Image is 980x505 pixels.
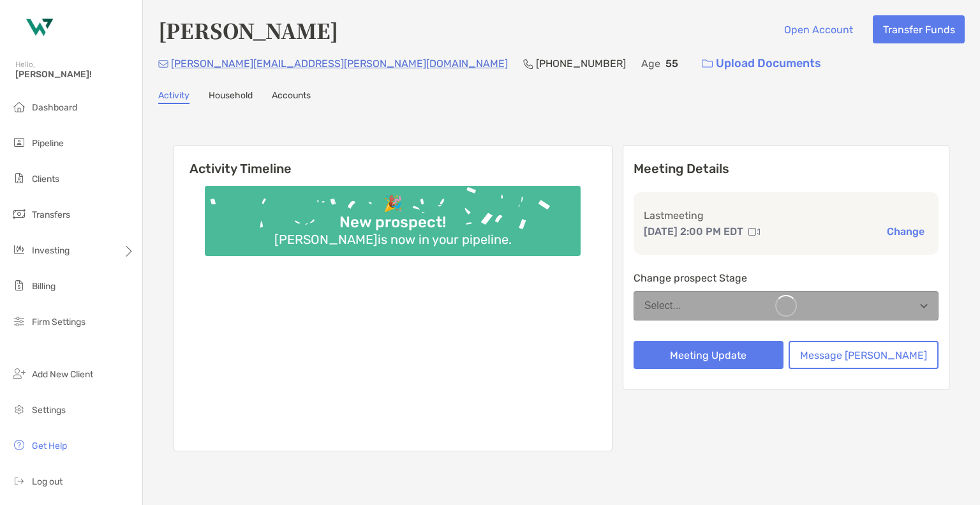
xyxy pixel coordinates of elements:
[15,5,61,51] img: Zoe Logo
[32,174,59,185] span: Clients
[171,56,508,72] p: [PERSON_NAME][EMAIL_ADDRESS][PERSON_NAME][DOMAIN_NAME]
[11,366,27,381] img: add_new_client icon
[334,213,451,232] div: New prospect!
[272,90,311,104] a: Accounts
[158,15,338,45] h4: [PERSON_NAME]
[269,232,517,247] div: [PERSON_NAME] is now in your pipeline.
[158,90,189,104] a: Activity
[32,317,85,328] span: Firm Settings
[883,225,928,238] button: Change
[32,138,64,149] span: Pipeline
[32,102,77,113] span: Dashboard
[209,90,253,104] a: Household
[32,405,66,416] span: Settings
[11,242,27,257] img: investing icon
[644,223,743,239] p: [DATE] 2:00 PM EDT
[641,56,660,72] p: Age
[15,69,135,80] span: [PERSON_NAME]!
[523,59,533,69] img: Phone Icon
[634,341,783,369] button: Meeting Update
[32,281,56,292] span: Billing
[634,270,939,286] p: Change prospect Stage
[634,161,939,177] p: Meeting Details
[174,146,612,176] h6: Activity Timeline
[11,402,27,417] img: settings icon
[158,60,168,68] img: Email Icon
[11,99,27,114] img: dashboard icon
[11,135,27,150] img: pipeline icon
[32,476,63,487] span: Log out
[11,170,27,186] img: clients icon
[702,59,713,68] img: button icon
[748,227,760,237] img: communication type
[789,341,939,369] button: Message [PERSON_NAME]
[11,313,27,329] img: firm-settings icon
[32,245,70,256] span: Investing
[873,15,965,43] button: Transfer Funds
[32,441,67,451] span: Get Help
[665,56,678,72] p: 55
[32,209,70,220] span: Transfers
[32,369,93,380] span: Add New Client
[774,15,863,43] button: Open Account
[644,207,928,223] p: Last meeting
[11,278,27,293] img: billing icon
[694,50,829,77] a: Upload Documents
[378,195,408,213] div: 🎉
[536,56,626,72] p: [PHONE_NUMBER]
[11,473,27,488] img: logout icon
[11,437,27,453] img: get-help icon
[11,206,27,222] img: transfers icon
